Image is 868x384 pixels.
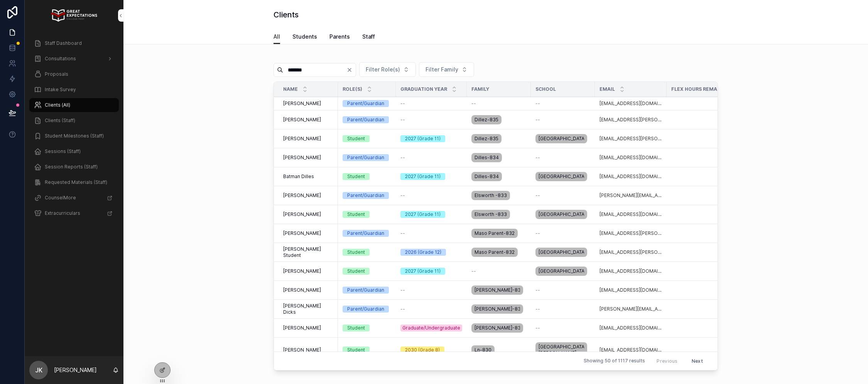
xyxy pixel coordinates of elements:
[343,116,391,123] a: Parent/Guardian
[283,136,333,142] a: [PERSON_NAME]
[45,148,81,155] span: Sessions (Staff)
[426,66,458,73] span: Filter Family
[274,9,299,20] h1: Clients
[584,358,645,364] span: Showing 50 of 1117 results
[599,173,662,180] a: [EMAIL_ADDRESS][DOMAIN_NAME]
[599,86,615,92] span: Email
[405,347,440,353] div: 2030 (Grade 8)
[283,268,321,274] span: [PERSON_NAME]
[400,347,462,353] a: 2030 (Grade 8)
[347,306,384,313] div: Parent/Guardian
[671,306,741,312] a: 0.00
[400,192,462,199] a: --
[671,268,741,274] span: 0.00
[283,211,321,217] span: [PERSON_NAME]
[366,66,400,73] span: Filter Role(s)
[362,30,375,45] a: Staff
[471,268,526,274] a: --
[599,306,662,312] a: [PERSON_NAME][EMAIL_ADDRESS][DOMAIN_NAME]
[347,100,384,107] div: Parent/Guardian
[535,306,590,312] a: --
[475,136,498,142] span: Dillez-835
[29,144,119,158] a: Sessions (Staff)
[400,100,462,107] a: --
[671,347,741,353] a: 0.00
[599,117,662,123] a: [EMAIL_ADDRESS][PERSON_NAME][DOMAIN_NAME]
[475,306,520,312] span: [PERSON_NAME]-831
[535,117,590,123] a: --
[283,117,321,123] span: [PERSON_NAME]
[400,287,462,293] a: --
[599,136,662,142] a: [EMAIL_ADDRESS][PERSON_NAME][DOMAIN_NAME]
[29,67,119,81] a: Proposals
[283,100,321,107] span: [PERSON_NAME]
[671,192,741,199] span: 0.00
[343,135,391,142] a: Student
[274,33,280,41] span: All
[535,246,590,258] a: [GEOGRAPHIC_DATA]
[671,86,731,92] span: Flex Hours Remaining
[51,9,97,22] img: App logo
[45,210,80,216] span: Extracurriculars
[400,287,405,293] span: --
[535,100,540,107] span: --
[400,230,462,236] a: --
[599,230,662,236] a: [EMAIL_ADDRESS][PERSON_NAME][DOMAIN_NAME]
[347,192,384,199] div: Parent/Guardian
[419,62,474,77] button: Select Button
[671,173,741,180] a: 0.00
[471,208,526,221] a: Elsworth -833
[471,189,526,202] a: Elsworth -833
[29,191,119,205] a: CounselMore
[400,155,405,161] span: --
[471,284,526,296] a: [PERSON_NAME]-831
[400,135,462,142] a: 2027 (Grade 11)
[283,287,321,293] span: [PERSON_NAME]
[343,173,391,180] a: Student
[671,325,741,331] a: 20.00
[686,355,708,367] button: Next
[671,155,741,161] a: 0.00
[475,347,491,353] span: Ln-830
[45,40,82,46] span: Staff Dashboard
[599,100,662,107] a: [EMAIL_ADDRESS][DOMAIN_NAME]
[45,117,75,124] span: Clients (Staff)
[671,249,741,255] span: 0.00
[347,249,365,256] div: Student
[274,30,280,44] a: All
[671,287,741,293] a: 0.00
[599,325,662,331] a: [EMAIL_ADDRESS][DOMAIN_NAME]
[283,303,333,315] span: [PERSON_NAME] Dicks
[283,155,333,161] a: [PERSON_NAME]
[29,129,119,143] a: Student Milestones (Staff)
[400,192,405,199] span: --
[599,347,662,353] a: [EMAIL_ADDRESS][DOMAIN_NAME]
[283,230,333,236] a: [PERSON_NAME]
[671,100,741,107] a: 0.00
[29,36,119,50] a: Staff Dashboard
[535,230,540,236] span: --
[283,347,321,353] span: [PERSON_NAME]
[539,136,584,142] span: [GEOGRAPHIC_DATA]
[535,133,590,145] a: [GEOGRAPHIC_DATA]
[400,100,405,107] span: --
[400,268,462,275] a: 2027 (Grade 11)
[599,287,662,293] a: [EMAIL_ADDRESS][DOMAIN_NAME]
[347,268,365,275] div: Student
[471,227,526,240] a: Maso Parent-832
[535,192,590,199] a: --
[535,155,590,161] a: --
[471,100,526,107] a: --
[283,347,333,353] a: [PERSON_NAME]
[343,230,391,237] a: Parent/Guardian
[347,154,384,161] div: Parent/Guardian
[535,117,540,123] span: --
[400,325,462,331] a: Graduate/Undergraduate
[475,211,507,217] span: Elsworth -833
